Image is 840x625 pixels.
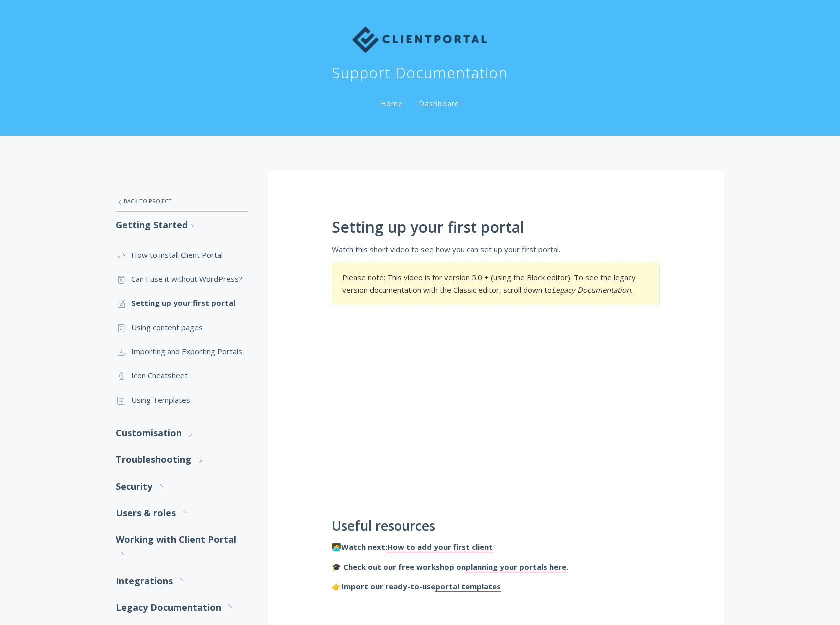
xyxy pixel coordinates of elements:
[116,212,248,238] a: Getting Started
[116,526,248,568] a: Working with Client Portal
[552,285,633,295] em: Legacy Documentation.
[332,562,568,572] strong: 🎓 Check out our free workshop on .
[435,581,501,592] a: portal templates
[332,580,660,592] p: 👉
[116,594,248,621] a: Legacy Documentation
[116,243,248,267] a: How to install Client Portal
[341,581,501,592] strong: Import our ready-to-use
[466,562,566,572] a: planning your portals here
[332,263,660,304] section: Please note: This video is for version 5.0 + (using the Block editor). To see the legacy version ...
[332,219,660,236] h1: Setting up your first portal
[332,319,660,504] iframe: Setting Up Your First Client Portal
[116,315,248,339] a: Using content pages
[116,420,248,446] a: Customisation
[417,99,461,108] a: Dashboard
[116,388,248,412] a: Using Templates
[116,500,248,526] a: Users & roles
[332,541,660,553] p: 👩‍💻
[332,519,660,534] h2: Useful resources
[116,446,248,473] a: Troubleshooting
[332,63,508,83] h1: Support Documentation
[341,542,493,552] strong: Watch next:
[379,99,405,108] a: Home
[116,191,248,212] a: Back to Project
[116,363,248,387] a: Icon Cheatsheet
[116,339,248,363] a: Importing and Exporting Portals
[387,542,493,552] a: How to add your first client
[116,473,248,500] a: Security
[332,243,660,255] p: Watch this short video to see how you can set up your first portal.
[116,291,248,315] a: Setting up your first portal
[116,267,248,291] a: Can I use it without WordPress?
[116,568,248,594] a: Integrations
